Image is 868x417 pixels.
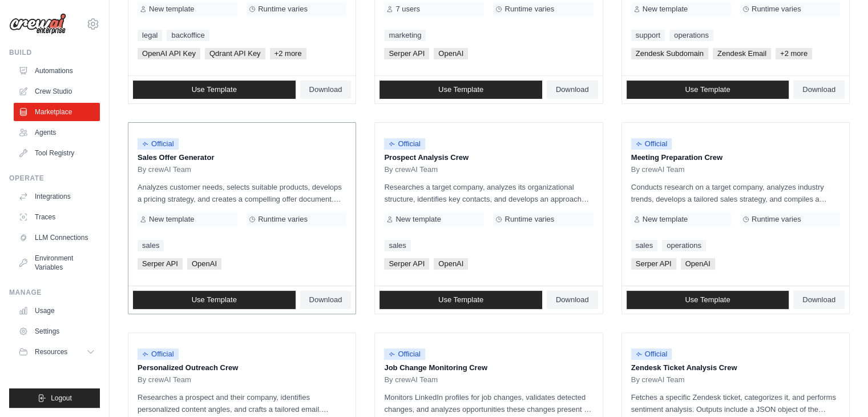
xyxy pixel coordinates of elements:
[9,288,100,297] div: Manage
[14,302,100,320] a: Usage
[14,144,100,162] a: Tool Registry
[138,258,183,270] span: Serper API
[631,240,657,251] a: sales
[631,138,672,150] span: Official
[9,388,100,408] button: Logout
[9,48,100,57] div: Build
[380,81,542,99] a: Use Template
[138,348,179,360] span: Official
[395,5,420,14] span: 7 users
[685,295,730,304] span: Use Template
[631,391,840,415] p: Fetches a specific Zendesk ticket, categorizes it, and performs sentiment analysis. Outputs inclu...
[14,187,100,206] a: Integrations
[14,103,100,121] a: Marketplace
[138,391,346,415] p: Researches a prospect and their company, identifies personalized content angles, and crafts a tai...
[631,181,840,205] p: Conducts research on a target company, analyzes industry trends, develops a tailored sales strate...
[9,13,66,35] img: Logo
[669,30,713,41] a: operations
[556,85,589,94] span: Download
[631,30,665,41] a: support
[380,291,542,309] a: Use Template
[713,48,771,59] span: Zendesk Email
[434,258,468,270] span: OpenAI
[187,258,221,270] span: OpenAI
[547,81,598,99] a: Download
[133,291,296,309] a: Use Template
[138,138,179,150] span: Official
[309,295,342,304] span: Download
[35,347,67,356] span: Resources
[438,85,483,94] span: Use Template
[547,291,598,309] a: Download
[434,48,468,59] span: OpenAI
[133,81,296,99] a: Use Template
[631,258,676,270] span: Serper API
[138,375,191,384] span: By crewAI Team
[167,30,209,41] a: backoffice
[685,85,730,94] span: Use Template
[681,258,715,270] span: OpenAI
[631,362,840,374] p: Zendesk Ticket Analysis Crew
[776,48,812,59] span: +2 more
[384,348,425,360] span: Official
[627,81,789,99] a: Use Template
[752,5,801,14] span: Runtime varies
[793,291,845,309] a: Download
[384,375,438,384] span: By crewAI Team
[384,240,410,251] a: sales
[384,152,593,163] p: Prospect Analysis Crew
[192,85,237,94] span: Use Template
[384,391,593,415] p: Monitors LinkedIn profiles for job changes, validates detected changes, and analyzes opportunitie...
[258,215,308,224] span: Runtime varies
[14,228,100,247] a: LLM Connections
[149,5,194,14] span: New template
[258,5,308,14] span: Runtime varies
[14,123,100,142] a: Agents
[138,362,346,374] p: Personalized Outreach Crew
[395,215,441,224] span: New template
[149,215,194,224] span: New template
[631,48,708,59] span: Zendesk Subdomain
[631,348,672,360] span: Official
[752,215,801,224] span: Runtime varies
[138,165,191,174] span: By crewAI Team
[14,82,100,101] a: Crew Studio
[138,30,162,41] a: legal
[631,165,685,174] span: By crewAI Team
[138,240,164,251] a: sales
[631,375,685,384] span: By crewAI Team
[384,258,429,270] span: Serper API
[793,81,845,99] a: Download
[14,343,100,361] button: Resources
[270,48,306,59] span: +2 more
[384,181,593,205] p: Researches a target company, analyzes its organizational structure, identifies key contacts, and ...
[300,81,352,99] a: Download
[9,174,100,183] div: Operate
[192,295,237,304] span: Use Template
[300,291,352,309] a: Download
[205,48,265,59] span: Qdrant API Key
[14,62,100,80] a: Automations
[138,152,346,163] p: Sales Offer Generator
[14,322,100,340] a: Settings
[504,5,554,14] span: Runtime varies
[384,165,438,174] span: By crewAI Team
[631,152,840,163] p: Meeting Preparation Crew
[14,249,100,276] a: Environment Variables
[138,48,200,59] span: OpenAI API Key
[627,291,789,309] a: Use Template
[802,295,835,304] span: Download
[51,394,72,403] span: Logout
[662,240,706,251] a: operations
[384,138,425,150] span: Official
[643,5,688,14] span: New template
[504,215,554,224] span: Runtime varies
[14,208,100,226] a: Traces
[138,181,346,205] p: Analyzes customer needs, selects suitable products, develops a pricing strategy, and creates a co...
[309,85,342,94] span: Download
[802,85,835,94] span: Download
[384,362,593,374] p: Job Change Monitoring Crew
[643,215,688,224] span: New template
[556,295,589,304] span: Download
[384,30,426,41] a: marketing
